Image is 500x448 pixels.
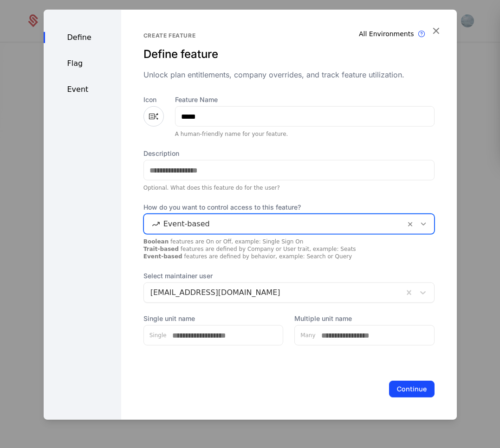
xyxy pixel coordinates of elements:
label: Multiple unit name [294,314,434,323]
div: A human-friendly name for your feature. [175,130,435,138]
label: Many [295,332,315,339]
strong: Trait-based [143,246,179,252]
div: All Environments [359,29,414,38]
div: Create feature [143,32,435,39]
button: Continue [389,381,435,397]
label: Description [143,149,435,158]
div: Optional. What does this feature do for the user? [143,184,435,192]
label: Icon [143,95,164,104]
span: Select maintainer user [143,271,435,281]
strong: Event-based [143,253,182,260]
div: Event [44,84,121,95]
div: Define [44,32,121,43]
div: features are On or Off, example: Single Sign On features are defined by Company or User trait, ex... [143,238,435,260]
label: Single unit name [143,314,283,323]
span: How do you want to control access to this feature? [143,203,435,212]
div: Unlock plan entitlements, company overrides, and track feature utilization. [143,69,435,80]
strong: Boolean [143,238,169,245]
label: Feature Name [175,95,435,104]
div: Flag [44,58,121,69]
label: Single [144,332,167,339]
div: Define feature [143,47,435,62]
